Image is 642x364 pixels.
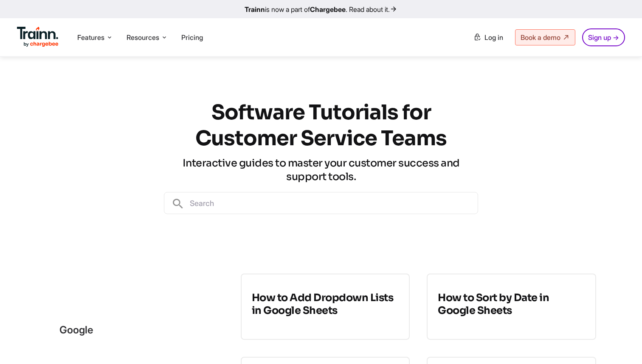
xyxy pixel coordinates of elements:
[245,5,265,14] b: Trainn
[77,33,104,42] span: Features
[185,192,478,214] input: Search
[181,33,203,42] a: Pricing
[600,323,642,364] iframe: Chat Widget
[241,274,410,340] a: How to Add Dropdown Lists in Google Sheets
[468,30,508,45] a: Log in
[164,99,478,151] h1: Software Tutorials for Customer Service Teams
[164,156,478,183] h3: Interactive guides to master your customer success and support tools.
[127,33,159,42] span: Resources
[515,29,575,45] a: Book a demo
[252,291,399,317] h3: How to Add Dropdown Lists in Google Sheets
[438,291,585,317] h3: How to Sort by Date in Google Sheets
[17,27,59,47] img: Trainn Logo
[310,5,346,14] b: Chargebee
[427,274,596,340] a: How to Sort by Date in Google Sheets
[484,33,503,42] span: Log in
[582,28,625,46] a: Sign up →
[521,33,560,42] span: Book a demo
